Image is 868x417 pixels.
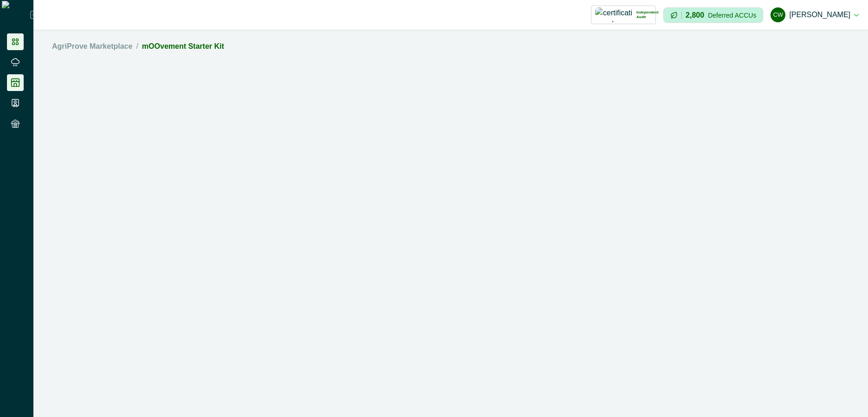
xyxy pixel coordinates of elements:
p: 2,800 [686,12,704,19]
a: AgriProve Marketplace [52,41,132,52]
a: mOOvement Starter Kit [142,42,224,50]
nav: breadcrumb [52,41,849,52]
p: Deferred ACCUs [708,12,756,19]
img: Logo [2,1,30,29]
button: cadel watson[PERSON_NAME] [771,4,859,26]
img: certification logo [595,7,633,22]
span: / [136,41,138,52]
p: Independent Audit [636,10,659,20]
button: certification logoIndependent Audit [591,6,656,24]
